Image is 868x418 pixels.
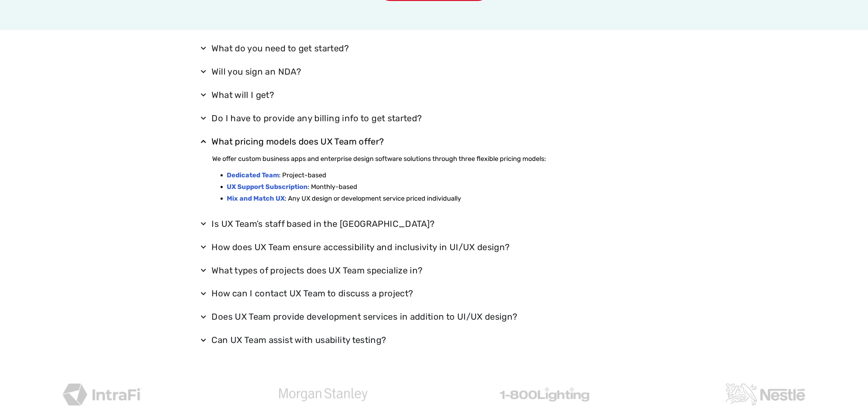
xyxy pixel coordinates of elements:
[197,331,671,350] summary: Can UX Team assist with usability testing?
[212,218,435,230] div: Is UX Team’s staff based in the [GEOGRAPHIC_DATA]?
[212,288,413,300] div: How can I contact UX Team to discuss a project?
[2,102,7,107] input: Subscribe to UX Team newsletter.
[197,284,671,303] summary: How can I contact UX Team to discuss a project?
[227,181,671,193] li: : Monthly-based
[212,136,384,147] div: What pricing models does UX Team offer?
[197,39,671,58] summary: What do you need to get started?
[212,335,386,346] div: Can UX Team assist with usability testing?
[212,113,422,124] div: Do I have to provide any billing info to get started?
[212,66,301,78] div: Will you sign an NDA?
[227,169,671,181] li: : Project-based
[212,241,510,253] div: How does UX Team ensure accessibility and inclusivity in UI/UX design?
[197,132,671,151] summary: What pricing models does UX Team offer?
[227,171,279,179] a: Dedicated Team
[269,378,378,412] img: morgan stanley services
[442,377,647,415] div: 3 / 4
[143,0,169,7] span: Last Name
[197,39,671,350] div: Accordion. Open links with Enter or Space, close with Escape, and navigate with Arrow Keys
[227,193,671,204] li: : Any UX design or development service priced individually
[197,308,671,327] summary: Does UX Team provide development services in addition to UI/UX design?
[197,62,671,81] summary: Will you sign an NDA?
[197,214,671,233] summary: Is UX Team’s staff based in the [GEOGRAPHIC_DATA]?
[490,377,599,412] img: 1-800 services
[197,86,671,104] summary: What will I get?
[221,378,426,415] div: 2 / 4
[832,383,868,418] iframe: Chat Widget
[212,311,518,323] div: Does UX Team provide development services in addition to UI/UX design?
[212,43,349,54] div: What do you need to get started?
[714,372,817,418] img: nestle services
[197,109,671,128] summary: Do I have to provide any billing info to get started?
[51,372,154,417] img: intrafi services
[227,194,285,202] a: Mix and Match UX
[9,101,284,108] span: Subscribe to UX Team newsletter.
[213,154,671,164] p: We offer custom business apps and enterprise design software solutions through three flexible pri...
[212,89,275,101] div: What will I get?
[227,183,308,191] a: UX Support Subscription
[197,238,671,257] summary: How does UX Team ensure accessibility and inclusivity in UI/UX design?
[212,265,423,276] div: What types of projects does UX Team specialize in?
[197,261,671,280] summary: What types of projects does UX Team specialize in?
